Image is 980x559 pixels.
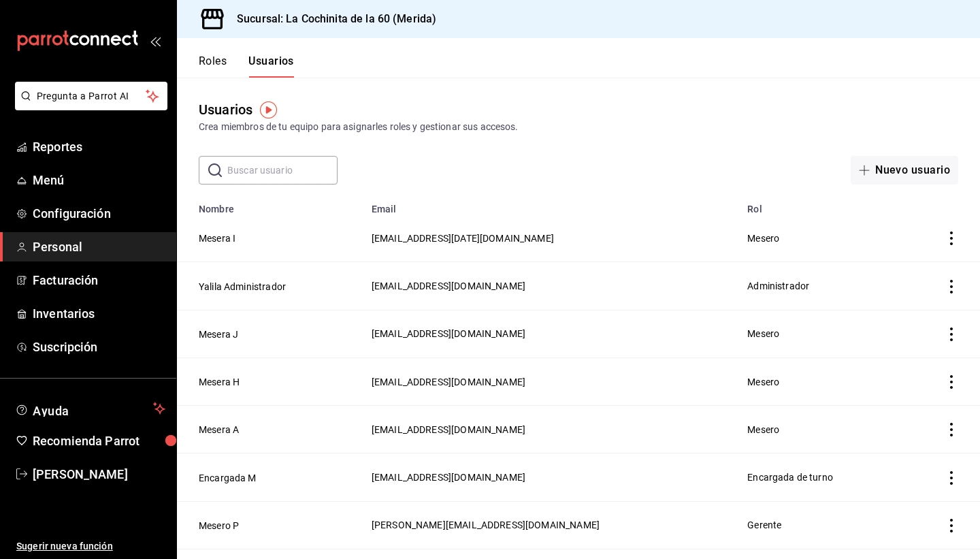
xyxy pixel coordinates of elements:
span: [EMAIL_ADDRESS][DOMAIN_NAME] [372,377,525,387]
h3: Sucursal: La Cochinita de la 60 (Merida) [226,11,436,27]
span: Facturación [33,271,165,289]
button: actions [945,328,958,341]
div: navigation tabs [199,54,294,78]
img: Tooltip marker [260,101,277,118]
span: Mesero [747,328,779,339]
span: Administrador [747,281,809,291]
span: Suscripción [33,338,165,356]
span: Pregunta a Parrot AI [37,89,146,103]
button: Yalila Administrador [199,280,286,293]
span: Mesero [747,424,779,435]
button: Mesero P [199,519,239,532]
span: [EMAIL_ADDRESS][DATE][DOMAIN_NAME] [372,233,554,244]
button: Usuarios [248,54,294,78]
span: Menú [33,171,165,189]
span: Configuración [33,204,165,223]
button: actions [945,519,958,532]
span: [EMAIL_ADDRESS][DOMAIN_NAME] [372,328,525,339]
button: actions [945,280,958,293]
span: Recomienda Parrot [33,432,165,450]
span: Mesero [747,377,779,387]
span: [PERSON_NAME] [33,465,165,483]
span: [EMAIL_ADDRESS][DOMAIN_NAME] [372,472,525,483]
span: Mesero [747,233,779,244]
span: Inventarios [33,304,165,323]
th: Email [363,195,739,214]
th: Nombre [177,195,363,214]
button: Roles [199,54,227,78]
button: actions [945,423,958,436]
span: Gerente [747,520,781,530]
button: Mesera H [199,375,240,389]
button: Nuevo usuario [851,156,958,185]
span: Reportes [33,138,165,156]
span: Personal [33,238,165,256]
button: Pregunta a Parrot AI [15,82,167,110]
span: Ayuda [33,400,148,417]
button: actions [945,375,958,389]
div: Crea miembros de tu equipo para asignarles roles y gestionar sus accesos. [199,120,958,134]
th: Rol [739,195,903,214]
button: Encargada M [199,471,257,485]
button: actions [945,231,958,245]
button: Mesera A [199,423,239,436]
span: Encargada de turno [747,472,833,483]
div: Usuarios [199,99,252,120]
span: [EMAIL_ADDRESS][DOMAIN_NAME] [372,281,525,291]
span: [EMAIL_ADDRESS][DOMAIN_NAME] [372,424,525,435]
button: open_drawer_menu [150,35,161,46]
button: actions [945,471,958,485]
span: Sugerir nueva función [16,539,165,554]
a: Pregunta a Parrot AI [10,99,167,113]
button: Mesera I [199,231,235,245]
button: Mesera J [199,328,238,341]
span: [PERSON_NAME][EMAIL_ADDRESS][DOMAIN_NAME] [372,520,600,530]
input: Buscar usuario [227,157,338,184]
